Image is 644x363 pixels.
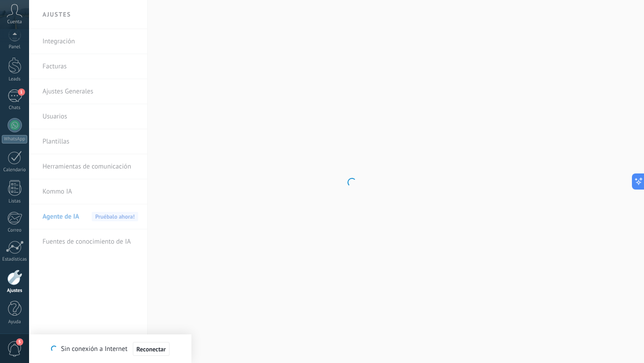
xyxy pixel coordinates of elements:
[7,19,22,25] span: Cuenta
[2,76,28,82] div: Leads
[2,228,28,233] div: Correo
[136,346,166,352] span: Reconectar
[18,89,25,96] span: 1
[2,257,28,262] div: Estadísticas
[2,105,28,111] div: Chats
[51,342,169,356] div: Sin conexión a Internet
[2,319,28,325] div: Ayuda
[2,167,28,173] div: Calendario
[2,135,27,144] div: WhatsApp
[2,198,28,204] div: Listas
[2,288,28,294] div: Ajustes
[16,338,23,346] span: 5
[133,342,169,356] button: Reconectar
[2,44,28,50] div: Panel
